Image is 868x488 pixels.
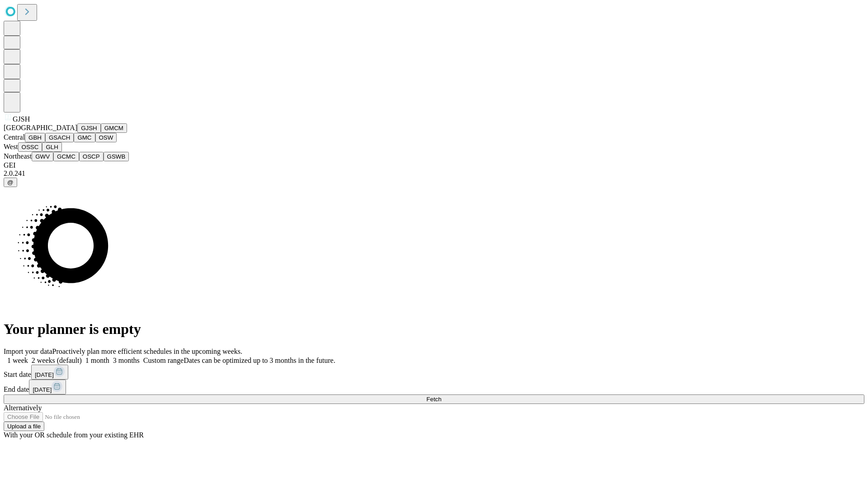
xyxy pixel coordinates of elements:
[33,386,52,393] span: [DATE]
[4,394,864,404] button: Fetch
[42,142,61,152] button: GLH
[4,152,32,160] span: Northeast
[4,321,864,338] h1: Your planner is empty
[18,142,42,152] button: OSSC
[104,152,129,161] button: GSWB
[426,396,441,403] span: Fetch
[4,365,864,380] div: Start date
[4,161,864,169] div: GEI
[29,380,66,394] button: [DATE]
[25,133,45,142] button: GBH
[45,133,74,142] button: GSACH
[4,347,52,355] span: Import your data
[143,357,184,364] span: Custom range
[4,431,144,439] span: With your OR schedule from your existing EHR
[184,357,335,364] span: Dates can be optimized up to 3 months in the future.
[4,404,42,412] span: Alternatively
[35,371,54,378] span: [DATE]
[101,123,127,133] button: GMCM
[4,143,18,150] span: West
[4,169,864,178] div: 2.0.241
[113,357,140,364] span: 3 months
[52,347,242,355] span: Proactively plan more efficient schedules in the upcoming weeks.
[4,133,25,141] span: Central
[95,133,117,142] button: OSW
[31,365,68,380] button: [DATE]
[13,115,30,123] span: GJSH
[32,152,53,161] button: GWV
[53,152,79,161] button: GCMC
[4,178,17,187] button: @
[85,357,109,364] span: 1 month
[74,133,95,142] button: GMC
[4,380,864,394] div: End date
[7,357,28,364] span: 1 week
[7,179,14,186] span: @
[32,357,82,364] span: 2 weeks (default)
[4,422,44,431] button: Upload a file
[79,152,104,161] button: OSCP
[77,123,101,133] button: GJSH
[4,124,77,131] span: [GEOGRAPHIC_DATA]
